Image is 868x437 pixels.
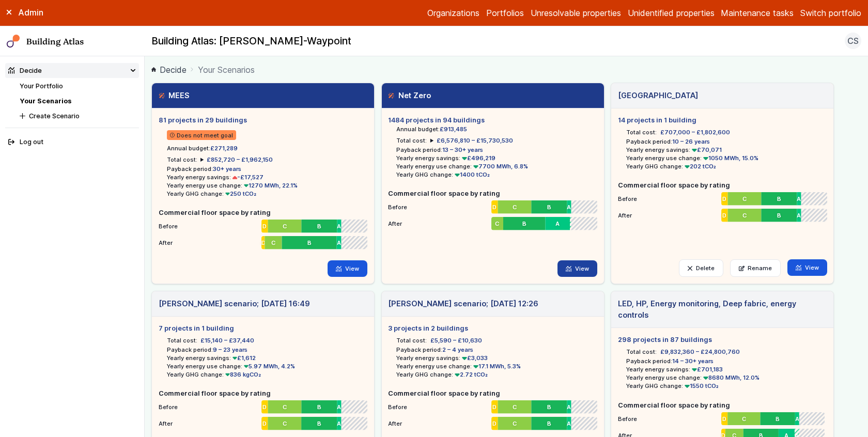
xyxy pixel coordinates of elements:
a: View [557,260,597,277]
li: After [388,415,597,428]
a: Rename [730,259,781,277]
h2: Building Atlas: [PERSON_NAME]-Waypoint [151,35,351,48]
span: A+ [570,220,571,228]
h3: [GEOGRAPHIC_DATA] [618,90,698,101]
span: 14 – 30+ years [672,357,714,365]
span: D [263,222,267,230]
li: After [159,415,367,428]
span: 836 kgCO₂ [224,371,261,378]
span: C [513,419,517,428]
span: C [513,403,517,411]
span: C [742,415,747,423]
span: 13 – 30+ years [442,146,483,153]
span: A [567,403,571,411]
span: 9 – 23 years [213,346,247,353]
li: Payback period: [167,165,367,173]
span: A [337,419,341,428]
span: D [722,415,726,423]
span: £701,183 [690,366,723,373]
li: Yearly energy savings: [167,354,367,362]
h5: Commercial floor space by rating [388,388,597,398]
span: D [722,195,726,203]
span: £852,720 – £1,962,150 [207,156,273,163]
h5: Commercial floor space by rating [388,189,597,198]
li: Yearly energy use change: [396,162,597,170]
li: Before [388,398,597,412]
span: 1550 tCO₂ [683,382,719,389]
span: Does not meet goal [167,130,237,140]
a: View [328,260,367,277]
li: Yearly GHG change: [626,162,827,170]
li: Annual budget: [167,144,367,152]
span: A [797,211,801,220]
span: B [317,419,321,428]
li: Yearly energy use change: [626,373,827,382]
div: Decide [8,66,42,75]
li: Yearly energy savings: [626,146,827,154]
span: B [317,222,321,230]
span: B [777,415,781,423]
li: Payback period: [626,357,827,365]
span: B [777,211,781,220]
span: A [337,239,341,247]
li: Before [618,190,827,204]
span: C [271,239,275,247]
h5: Commercial floor space by rating [159,388,367,398]
button: Delete [679,259,723,277]
span: 30+ years [213,165,241,173]
h5: 81 projects in 29 buildings [159,115,367,125]
span: £496,219 [460,154,495,162]
span: B [317,403,321,411]
span: £15,140 – £37,440 [200,336,254,345]
span: A [337,222,341,230]
span: -£17,527 [231,174,264,181]
span: B [522,220,526,228]
h5: 298 projects in 87 buildings [618,335,827,345]
li: Yearly energy savings: [396,154,597,162]
li: Yearly GHG change: [167,190,367,198]
li: Yearly energy use change: [396,362,597,370]
button: Create Scenario [17,108,139,123]
li: After [388,215,597,228]
span: £6,576,810 – £15,730,530 [437,137,513,144]
summary: £6,576,810 – £15,730,530 [430,136,513,145]
a: Organizations [427,7,479,19]
a: Portfolios [486,7,524,19]
li: Payback period: [396,146,597,154]
span: 8680 MWh, 12.0% [702,374,760,381]
span: B [307,239,312,247]
button: Switch portfolio [800,7,861,19]
span: B [547,403,551,411]
h5: 14 projects in 1 building [618,115,827,125]
li: Before [159,398,367,412]
span: 1050 MWh, 15.0% [702,154,758,162]
h6: Total cost: [626,348,657,356]
img: main-0bbd2752.svg [7,35,20,48]
button: Log out [5,135,139,150]
span: A [797,195,801,203]
span: 202 tCO₂ [683,163,716,170]
span: £9,832,360 – £24,800,760 [660,348,740,356]
span: A [555,220,560,228]
li: Payback period: [396,346,597,354]
li: Before [388,198,597,212]
span: £3,033 [460,354,488,362]
span: C [283,222,287,230]
li: After [159,234,367,247]
span: £271,289 [210,145,238,152]
h5: Commercial floor space by rating [618,400,827,410]
span: D [722,211,726,220]
span: D [261,239,265,247]
span: C [513,203,517,211]
li: Yearly GHG change: [396,370,597,379]
summary: £852,720 – £1,962,150 [200,155,273,164]
h6: Total cost: [396,136,427,145]
span: C [742,211,747,220]
h6: Total cost: [626,128,657,136]
span: D [492,419,497,428]
span: A [797,415,801,423]
span: 2 – 4 years [442,346,473,353]
h5: Commercial floor space by rating [159,208,367,217]
li: Yearly energy use change: [167,181,367,190]
a: Unresolvable properties [531,7,621,19]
